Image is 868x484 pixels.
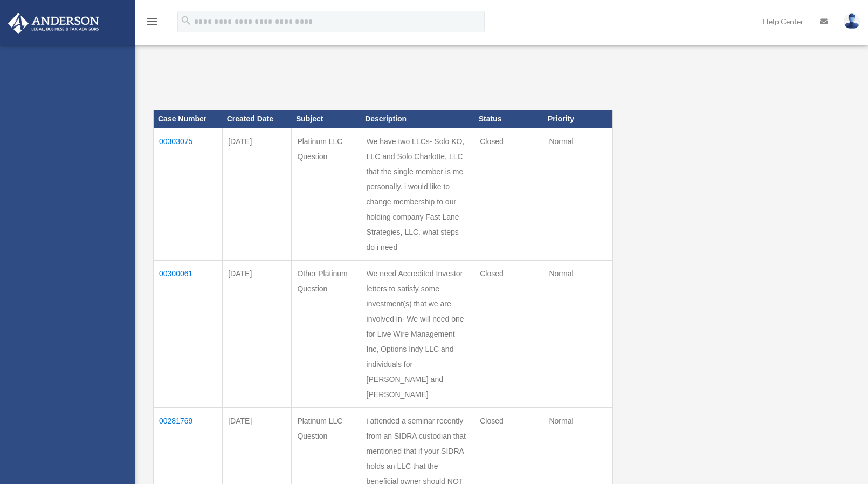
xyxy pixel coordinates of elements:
th: Description [361,110,474,128]
td: Other Platinum Question [292,260,361,407]
img: User Pic [844,13,860,29]
td: Closed [474,260,543,407]
td: 00303075 [154,128,223,260]
td: 00300061 [154,260,223,407]
th: Case Number [154,110,223,128]
td: We have two LLCs- Solo KO, LLC and Solo Charlotte, LLC that the single member is me personally. i... [361,128,474,260]
td: Closed [474,128,543,260]
img: Anderson Advisors Platinum Portal [5,13,102,34]
td: Platinum LLC Question [292,128,361,260]
td: Normal [543,128,612,260]
th: Priority [543,110,612,128]
td: [DATE] [223,128,292,260]
th: Subject [292,110,361,128]
td: We need Accredited Investor letters to satisfy some investment(s) that we are involved in- We wil... [361,260,474,407]
td: [DATE] [223,260,292,407]
th: Status [474,110,543,128]
i: search [180,15,192,26]
i: menu [146,15,159,28]
th: Created Date [223,110,292,128]
a: menu [146,19,159,28]
td: Normal [543,260,612,407]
